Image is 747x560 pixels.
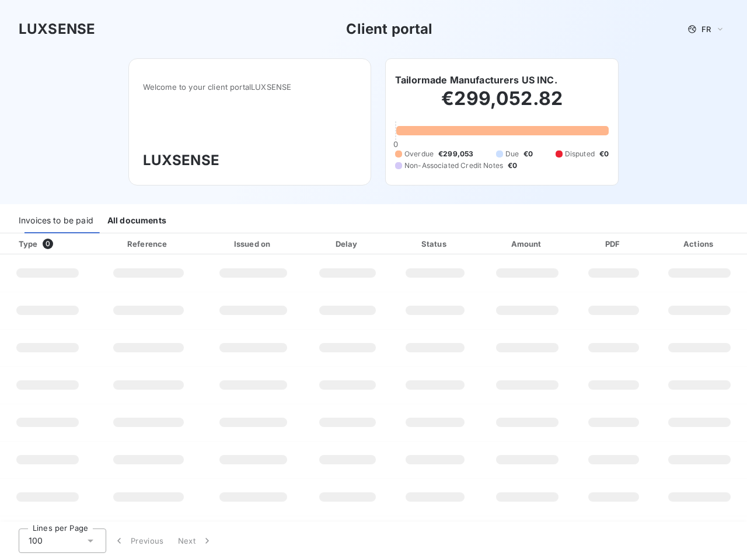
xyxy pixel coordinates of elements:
span: €0 [599,149,609,159]
span: Due [505,149,519,159]
div: Actions [654,238,745,250]
div: Type [12,238,92,250]
h6: Tailormade Manufacturers US INC. [395,73,557,87]
span: €0 [523,149,533,159]
h3: LUXSENSE [19,19,95,40]
button: Previous [106,528,171,553]
span: Overdue [404,149,434,159]
h3: Client portal [346,19,432,40]
button: Next [171,528,220,553]
div: Status [393,238,477,250]
div: Reference [127,239,167,249]
div: PDF [577,238,650,250]
span: 0 [393,139,398,149]
span: €299,053 [438,149,473,159]
span: 0 [43,239,53,249]
span: €0 [508,160,517,171]
span: 100 [29,535,43,547]
span: Welcome to your client portal LUXSENSE [143,82,357,92]
h3: LUXSENSE [143,150,357,171]
span: Non-Associated Credit Notes [404,160,503,171]
h2: €299,052.82 [395,87,609,122]
div: Delay [307,238,388,250]
div: All documents [107,209,166,233]
div: Invoices to be paid [19,209,93,233]
div: Issued on [204,238,302,250]
span: Disputed [565,149,595,159]
div: Amount [482,238,573,250]
span: FR [701,24,711,34]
